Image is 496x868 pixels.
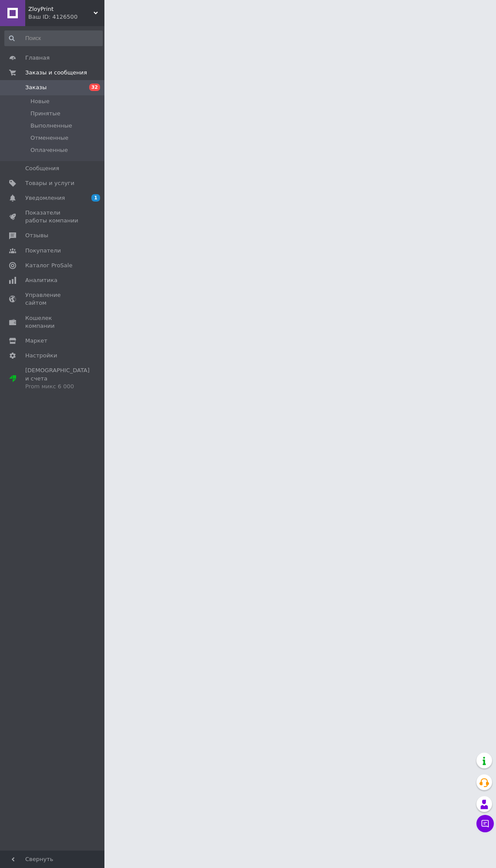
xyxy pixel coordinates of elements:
[25,262,72,269] span: Каталог ProSale
[30,134,68,142] span: Отмененные
[476,815,494,832] button: Чат с покупателем
[25,232,48,239] span: Отзывы
[4,30,103,46] input: Поиск
[25,194,65,202] span: Уведомления
[25,247,61,255] span: Покупатели
[25,337,47,345] span: Маркет
[25,84,47,91] span: Заказы
[25,179,74,187] span: Товары и услуги
[25,352,57,360] span: Настройки
[30,146,68,154] span: Оплаченные
[25,165,59,172] span: Сообщения
[25,314,80,330] span: Кошелек компании
[25,291,80,307] span: Управление сайтом
[25,276,57,284] span: Аналитика
[30,122,72,130] span: Выполненные
[89,84,100,91] span: 32
[91,194,100,202] span: 1
[25,69,87,77] span: Заказы и сообщения
[28,5,94,13] span: ZloyPrint
[30,110,60,118] span: Принятые
[28,13,104,21] div: Ваш ID: 4126500
[30,98,50,105] span: Новые
[25,367,90,390] span: [DEMOGRAPHIC_DATA] и счета
[25,54,50,62] span: Главная
[25,383,90,390] div: Prom микс 6 000
[25,209,80,225] span: Показатели работы компании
